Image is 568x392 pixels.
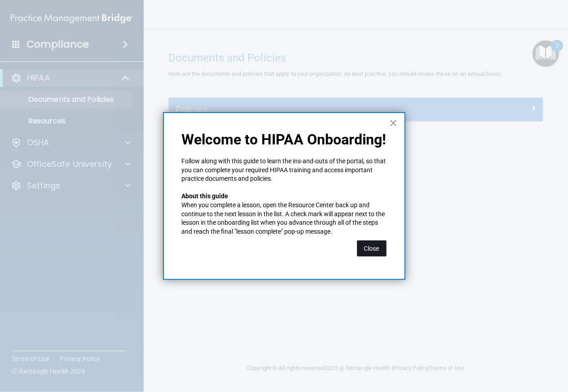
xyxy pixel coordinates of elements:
[182,201,387,236] p: When you complete a lesson, open the Resource Center back up and continue to the next lesson in t...
[357,240,387,257] button: Close
[182,157,387,183] p: Follow along with this guide to learn the ins-and-outs of the portal, so that you can complete yo...
[413,328,557,364] iframe: Drift Widget Chat Controller
[389,116,398,130] button: Close
[182,131,387,148] p: Welcome to HIPAA Onboarding!
[182,192,229,200] strong: About this guide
